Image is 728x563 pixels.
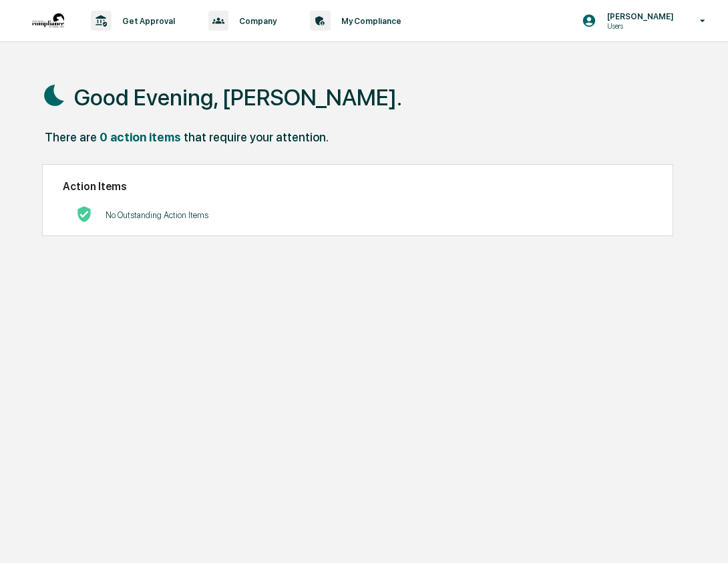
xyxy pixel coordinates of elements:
div: that require your attention. [184,130,329,144]
img: No Actions logo [76,206,92,222]
div: 0 action items [100,130,181,144]
div: There are [45,130,97,144]
p: My Compliance [331,16,408,26]
h2: Action Items [63,180,653,193]
p: Get Approval [112,16,182,26]
img: logo [32,13,64,28]
p: Users [596,21,681,31]
p: [PERSON_NAME] [596,11,681,21]
p: Company [228,16,283,26]
p: No Outstanding Action Items [106,210,208,220]
h1: Good Evening, [PERSON_NAME]. [74,84,402,111]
